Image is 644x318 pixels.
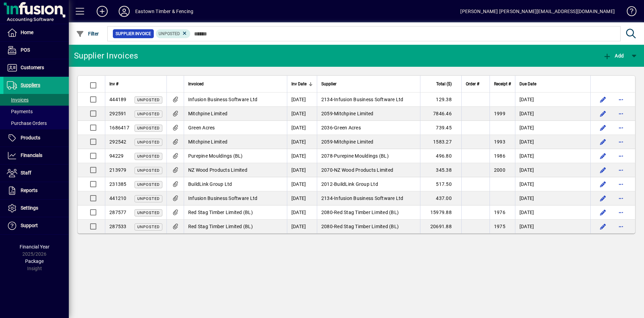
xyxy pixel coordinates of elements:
span: Customers [21,65,44,70]
span: 1986 [494,153,505,159]
button: More options [615,179,626,190]
td: [DATE] [287,220,317,233]
td: - [317,220,420,233]
span: Infusion Business Software Ltd [188,195,258,201]
td: 20691.88 [420,220,461,233]
span: 213979 [109,167,127,173]
div: Order # [466,80,485,88]
td: [DATE] [287,107,317,121]
span: 2000 [494,167,505,173]
span: Support [21,223,38,228]
div: Due Date [519,80,586,88]
span: 1686417 [109,125,129,130]
td: 1583.27 [420,135,461,149]
span: Staff [21,170,31,176]
td: 517.50 [420,177,461,191]
button: More options [615,165,626,176]
a: POS [3,42,69,59]
div: Supplier [321,80,416,88]
a: Customers [3,59,69,76]
span: NZ Wood Products Limited [334,167,393,173]
span: Unposted [137,182,160,187]
button: Profile [113,5,135,18]
span: Red Stag Timber Limited (BL) [188,224,253,229]
span: Payments [7,109,33,114]
span: Invoices [7,97,29,103]
button: More options [615,136,626,147]
a: Invoices [3,94,69,106]
button: Edit [598,179,609,190]
span: Unposted [137,126,160,130]
span: 1993 [494,139,505,145]
td: [DATE] [515,205,590,220]
a: Support [3,217,69,234]
td: [DATE] [515,93,590,107]
button: Edit [598,207,609,218]
a: Reports [3,182,69,199]
span: Suppliers [21,82,40,88]
span: BuildLink Group Ltd [334,181,378,187]
span: 2059 [321,111,333,116]
span: Unposted [137,98,160,102]
span: Unposted [137,140,160,145]
span: 2036 [321,125,333,130]
span: Mitchpine Limited [334,111,373,116]
span: Supplier Invoice [116,30,151,37]
span: Mitchpine Limited [188,139,227,145]
span: 2080 [321,210,333,215]
span: Purepine Mouldings (BL) [334,153,389,159]
button: More options [615,207,626,218]
td: 496.80 [420,149,461,163]
span: Financial Year [20,244,50,250]
span: Inv Date [291,80,307,88]
div: Inv Date [291,80,313,88]
button: More options [615,150,626,161]
span: 94229 [109,153,124,159]
span: Invoiced [188,80,204,88]
td: - [317,107,420,121]
td: [DATE] [515,121,590,135]
span: Home [21,30,33,35]
span: Red Stag Timber Limited (BL) [334,224,399,229]
span: Infusion Business Software Ltd [334,97,404,102]
td: [DATE] [287,205,317,220]
td: 437.00 [420,191,461,205]
button: Filter [74,28,101,40]
span: Unposted [137,197,160,201]
span: Due Date [519,80,536,88]
span: Unposted [159,31,180,36]
span: BuildLink Group Ltd [188,181,232,187]
span: 1999 [494,111,505,116]
td: - [317,191,420,205]
button: Edit [598,150,609,161]
span: Infusion Business Software Ltd [188,97,258,102]
td: [DATE] [287,121,317,135]
span: NZ Wood Products Limited [188,167,247,173]
td: [DATE] [515,135,590,149]
span: 292542 [109,139,127,145]
span: Infusion Business Software Ltd [334,195,404,201]
td: - [317,205,420,220]
td: - [317,135,420,149]
a: Purchase Orders [3,117,69,129]
button: Edit [598,193,609,204]
button: More options [615,94,626,105]
td: - [317,93,420,107]
a: Knowledge Base [622,1,635,24]
div: [PERSON_NAME] [PERSON_NAME][EMAIL_ADDRESS][DOMAIN_NAME] [460,6,615,17]
span: Reports [21,188,37,193]
span: Unposted [137,211,160,215]
span: Red Stag Timber Limited (BL) [188,210,253,215]
span: Supplier [321,80,336,88]
span: Package [25,258,44,264]
button: Edit [598,221,609,232]
td: [DATE] [287,149,317,163]
span: Purchase Orders [7,120,47,126]
button: Edit [598,122,609,133]
span: Total ($) [436,80,452,88]
a: Staff [3,165,69,182]
td: [DATE] [287,191,317,205]
span: 231385 [109,181,127,187]
span: Unposted [137,154,160,159]
td: 129.38 [420,93,461,107]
